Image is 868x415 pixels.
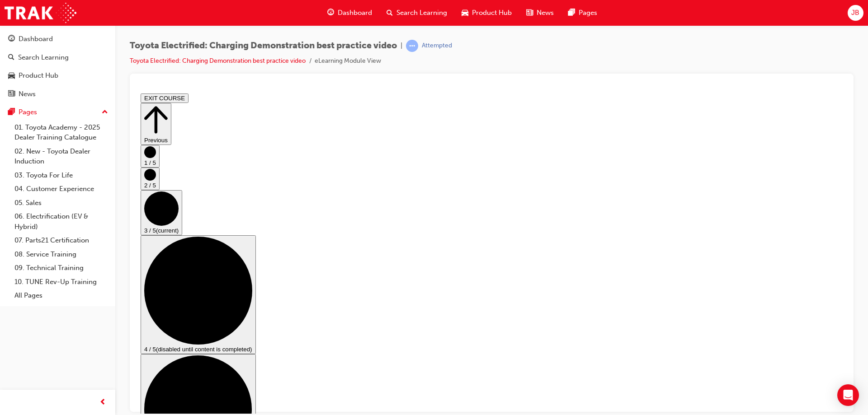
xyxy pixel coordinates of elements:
[19,70,58,81] div: Product Hub
[130,57,306,65] a: Toyota Electrified: Charging Demonstration best practice video
[11,196,112,210] a: 05. Sales
[315,56,381,66] li: eLearning Module View
[4,55,23,78] button: 1 / 5
[454,4,519,22] a: car-iconProduct Hub
[99,397,106,408] span: prev-icon
[102,107,108,118] span: up-icon
[848,5,863,21] button: JB
[4,49,112,66] a: Search Learning
[579,8,597,18] span: Pages
[11,261,112,275] a: 09. Technical Training
[8,35,15,43] span: guage-icon
[4,4,52,13] button: EXIT COURSE
[4,29,112,104] button: DashboardSearch LearningProduct HubNews
[462,7,468,19] span: car-icon
[8,108,15,117] span: pages-icon
[7,47,31,54] span: Previous
[11,168,112,182] a: 03. Toyota For Life
[4,86,112,103] a: News
[8,54,14,62] span: search-icon
[11,210,112,233] a: 06. Electrification (EV & Hybrid)
[7,92,19,99] span: 2 / 5
[396,8,447,18] span: Search Learning
[4,67,112,84] a: Product Hub
[4,104,112,121] button: Pages
[837,384,859,406] div: Open Intercom Messenger
[8,72,15,80] span: car-icon
[11,247,112,261] a: 08. Service Training
[561,4,604,22] a: pages-iconPages
[19,34,53,44] div: Dashboard
[537,8,554,18] span: News
[5,3,76,23] img: Trak
[7,70,19,76] span: 1 / 5
[387,7,393,19] span: search-icon
[4,145,119,264] button: 4 / 5(disabled until content is completed)
[11,289,112,303] a: All Pages
[18,52,69,63] div: Search Learning
[4,78,23,100] button: 2 / 5
[11,275,112,289] a: 10. TUNE Rev-Up Training
[568,7,575,19] span: pages-icon
[519,4,561,22] a: news-iconNews
[11,145,112,168] a: 02. New - Toyota Dealer Induction
[19,89,36,99] div: News
[7,137,19,144] span: 3 / 5
[4,100,45,145] button: 3 / 5(current)
[851,8,859,18] span: JB
[338,8,372,18] span: Dashboard
[526,7,533,19] span: news-icon
[379,4,454,22] a: search-iconSearch Learning
[11,233,112,247] a: 07. Parts21 Certification
[11,182,112,196] a: 04. Customer Experience
[7,256,19,263] span: 4 / 5
[472,8,512,18] span: Product Hub
[8,90,15,98] span: news-icon
[406,40,418,52] span: learningRecordVerb_ATTEMPT-icon
[130,41,397,51] span: Toyota Electrified: Charging Demonstration best practice video
[4,31,112,47] a: Dashboard
[401,41,402,51] span: |
[422,42,452,50] div: Attempted
[11,121,112,145] a: 01. Toyota Academy - 2025 Dealer Training Catalogue
[320,4,379,22] a: guage-iconDashboard
[19,107,37,117] div: Pages
[327,7,334,19] span: guage-icon
[4,13,34,55] button: Previous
